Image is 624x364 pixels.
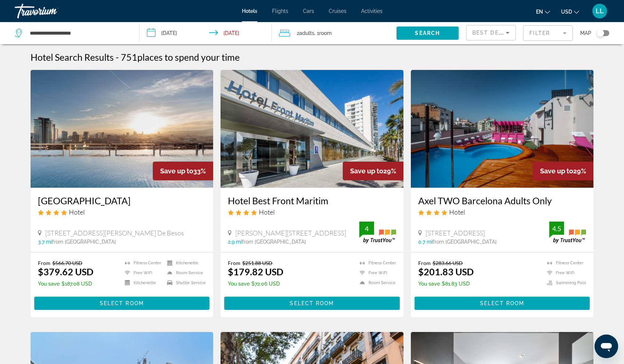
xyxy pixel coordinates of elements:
[533,162,593,180] div: 29%
[418,266,474,277] ins: $201.83 USD
[549,222,586,243] img: trustyou-badge.svg
[590,3,609,19] button: User Menu
[116,52,119,63] span: -
[561,9,572,15] span: USD
[361,8,382,14] a: Activities
[418,260,431,266] span: From
[163,270,206,276] li: Room Service
[480,300,524,306] span: Select Room
[290,300,334,306] span: Select Room
[580,28,591,38] span: Map
[121,270,163,276] li: Free WiFi
[15,1,88,21] a: Travorium
[228,260,240,266] span: From
[163,260,206,266] li: Kitchenette
[38,281,94,287] p: $187.08 USD
[449,208,465,216] span: Hotel
[259,208,275,216] span: Hotel
[543,270,586,276] li: Free WiFi
[350,167,383,175] span: Save up to
[415,297,590,310] button: Select Room
[426,229,485,237] span: [STREET_ADDRESS]
[31,70,214,188] img: Hotel image
[356,260,396,266] li: Fitness Center
[314,28,332,38] span: , 1
[433,260,463,266] del: $283.66 USD
[472,28,510,37] mat-select: Sort by
[121,260,163,266] li: Fitness Center
[224,297,400,310] button: Select Room
[415,298,590,307] a: Select Room
[396,26,459,40] button: Search
[433,239,497,245] span: from [GEOGRAPHIC_DATA]
[595,335,618,358] iframe: Botón para iniciar la ventana de mensajería
[472,30,511,36] span: Best Deals
[272,8,288,14] a: Flights
[228,281,250,287] span: You save
[121,280,163,286] li: Kitchenette
[303,8,314,14] a: Cars
[52,260,82,266] del: $566.70 USD
[228,208,396,216] div: 4 star Hotel
[38,239,52,245] span: 3.7 mi
[411,70,594,188] img: Hotel image
[343,162,403,180] div: 29%
[536,6,550,17] button: Change language
[536,9,543,15] span: en
[356,270,396,276] li: Free WiFi
[272,22,396,44] button: Travelers: 2 adults, 0 children
[242,8,257,14] a: Hotels
[418,195,586,206] a: Axel TWO Barcelona Adults Only
[418,281,474,287] p: $81.83 USD
[34,298,210,307] a: Select Room
[299,30,314,36] span: Adults
[160,167,193,175] span: Save up to
[69,208,85,216] span: Hotel
[38,281,60,287] span: You save
[224,298,400,307] a: Select Room
[52,239,116,245] span: from [GEOGRAPHIC_DATA]
[359,222,396,243] img: trustyou-badge.svg
[549,224,564,233] div: 4.5
[228,195,396,206] a: Hotel Best Front Maritim
[228,239,242,245] span: 2.9 mi
[38,195,206,206] a: [GEOGRAPHIC_DATA]
[540,167,573,175] span: Save up to
[153,162,213,180] div: 33%
[221,70,403,188] img: Hotel image
[356,280,396,286] li: Room Service
[45,229,184,237] span: [STREET_ADDRESS][PERSON_NAME] De Besos
[228,266,283,277] ins: $179.82 USD
[242,239,306,245] span: from [GEOGRAPHIC_DATA]
[418,239,433,245] span: 0.7 mi
[543,260,586,266] li: Fitness Center
[359,224,374,233] div: 4
[418,281,440,287] span: You save
[591,30,609,36] button: Toggle map
[228,281,283,287] p: $72.06 USD
[100,300,144,306] span: Select Room
[34,297,210,310] button: Select Room
[415,30,440,36] span: Search
[31,52,114,63] h1: Hotel Search Results
[235,229,346,237] span: [PERSON_NAME][STREET_ADDRESS]
[140,22,272,44] button: Check-in date: Dec 3, 2025 Check-out date: Dec 5, 2025
[163,280,206,286] li: Shuttle Service
[137,52,240,63] span: places to spend your time
[38,260,50,266] span: From
[543,280,586,286] li: Swimming Pool
[596,7,604,15] span: LL
[523,25,573,41] button: Filter
[418,208,586,216] div: 4 star Hotel
[297,28,314,38] span: 2
[242,260,272,266] del: $251.88 USD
